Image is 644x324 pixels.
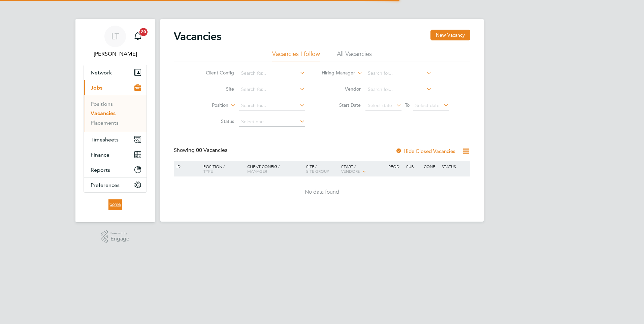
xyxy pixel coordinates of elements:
[195,118,234,124] label: Status
[84,50,147,58] span: Luana Tarniceru
[368,102,392,108] span: Select date
[239,85,305,94] input: Search for...
[239,69,305,78] input: Search for...
[174,147,229,154] div: Showing
[101,230,130,243] a: Powered byEngage
[322,86,361,92] label: Vendor
[91,69,112,76] span: Network
[422,161,440,172] div: Conf
[110,236,129,242] span: Engage
[196,147,227,154] span: 00 Vacancies
[174,30,221,43] h2: Vacancies
[365,69,432,78] input: Search for...
[316,70,355,76] label: Hiring Manager
[340,161,387,177] div: Start /
[91,85,102,91] span: Jobs
[84,147,147,162] button: Finance
[247,168,267,174] span: Manager
[304,161,340,177] div: Site /
[415,102,440,108] span: Select date
[198,161,246,177] div: Position /
[110,230,129,236] span: Powered by
[91,136,119,143] span: Timesheets
[91,101,113,107] a: Positions
[272,50,320,62] li: Vacancies I follow
[84,95,147,132] div: Jobs
[108,199,122,210] img: borneltd-logo-retina.png
[84,132,147,147] button: Timesheets
[75,19,155,222] nav: Main navigation
[91,120,119,126] a: Placements
[139,28,148,36] span: 20
[91,110,116,117] a: Vacancies
[175,189,469,196] div: No data found
[195,86,234,92] label: Site
[84,80,147,95] button: Jobs
[84,162,147,177] button: Reports
[387,161,404,172] div: Reqd
[337,50,372,62] li: All Vacancies
[84,199,147,210] a: Go to home page
[239,101,305,110] input: Search for...
[365,85,432,94] input: Search for...
[84,65,147,80] button: Network
[91,152,109,158] span: Finance
[190,102,228,109] label: Position
[430,30,470,40] button: New Vacancy
[246,161,304,177] div: Client Config /
[306,168,329,174] span: Site Group
[440,161,469,172] div: Status
[341,168,360,174] span: Vendors
[403,101,412,109] span: To
[91,182,120,188] span: Preferences
[91,167,110,173] span: Reports
[239,117,305,127] input: Select one
[84,177,147,192] button: Preferences
[195,70,234,76] label: Client Config
[322,102,361,108] label: Start Date
[405,161,422,172] div: Sub
[203,168,213,174] span: Type
[111,32,119,41] span: LT
[131,26,144,47] a: 20
[175,161,198,172] div: ID
[84,26,147,58] a: LT[PERSON_NAME]
[395,148,455,154] label: Hide Closed Vacancies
